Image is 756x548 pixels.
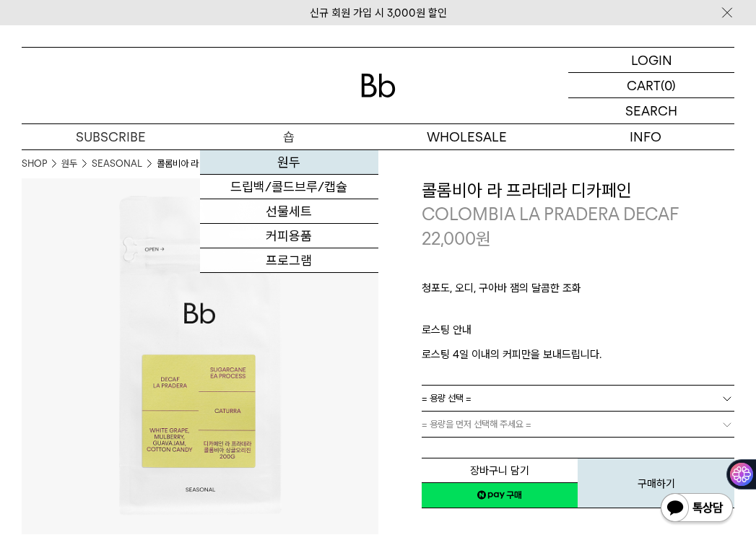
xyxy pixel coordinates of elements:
p: ㅤ [422,304,735,321]
button: 구매하기 [578,458,734,508]
a: SHOP [22,157,47,171]
a: 드립백/콜드브루/캡슐 [200,175,378,199]
a: 숍 [200,124,378,149]
span: = 용량을 먼저 선택해 주세요 = [422,412,531,437]
a: 원두 [61,157,77,171]
a: 원두 [200,150,378,175]
span: 원 [476,228,491,249]
img: 로고 [361,74,396,97]
p: 청포도, 오디, 구아바 잼의 달콤한 조화 [422,279,735,304]
p: SEARCH [625,98,677,123]
p: COLOMBIA LA PRADERA DECAF [422,202,735,227]
a: 프로그램 [200,248,378,273]
p: INFO [556,124,734,149]
p: 로스팅 안내 [422,321,735,346]
p: 로스팅 4일 이내의 커피만을 보내드립니다. [422,346,735,363]
a: CART (0) [568,73,734,98]
a: 새창 [422,482,578,508]
a: 커피용품 [200,224,378,248]
img: 카카오톡 채널 1:1 채팅 버튼 [659,492,734,526]
a: SEASONAL [92,157,142,171]
p: WHOLESALE [378,124,557,149]
a: 선물세트 [200,199,378,224]
a: LOGIN [568,48,734,73]
li: 콜롬비아 라 프라데라 디카페인 [157,157,266,171]
img: 콜롬비아 라 프라데라 디카페인 [22,178,378,535]
p: (0) [661,73,676,97]
p: CART [627,73,661,97]
p: 22,000 [422,227,491,251]
span: = 용량 선택 = [422,386,472,411]
h3: 콜롬비아 라 프라데라 디카페인 [422,178,735,203]
a: SUBSCRIBE [22,124,200,149]
button: 장바구니 담기 [422,458,578,483]
p: LOGIN [631,48,672,72]
a: 신규 회원 가입 시 3,000원 할인 [310,6,447,19]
